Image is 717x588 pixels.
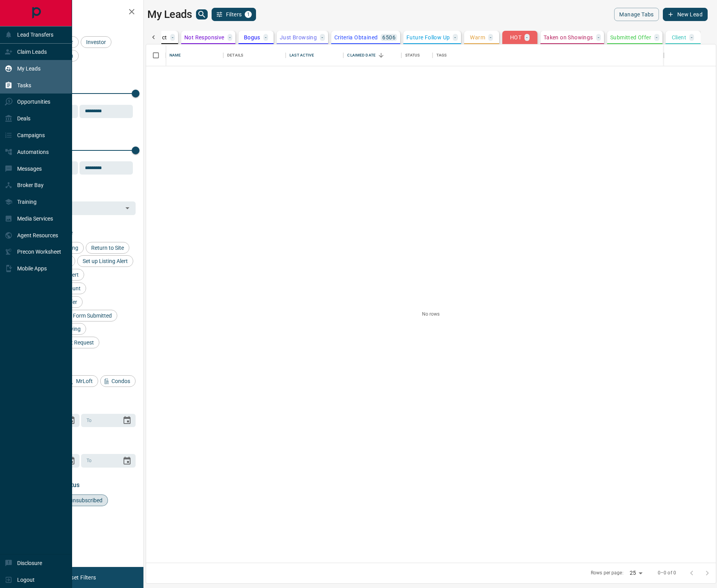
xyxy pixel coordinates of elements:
div: Status [401,44,433,66]
button: Open [122,203,133,214]
p: 6506 [382,35,396,40]
button: Choose date [119,413,135,428]
p: - [490,35,491,40]
div: Details [227,44,243,66]
p: - [598,35,599,40]
div: Claimed Date [343,44,401,66]
div: Status [405,44,420,66]
div: Tags [433,44,664,66]
span: Set up Listing Alert [80,258,131,264]
p: HOT [510,35,521,40]
button: Filters1 [212,8,256,21]
button: Choose date [119,453,135,469]
span: unsubscribed [67,497,105,503]
div: MrLoft [65,375,98,387]
span: Condos [109,378,133,384]
div: unsubscribed [64,494,108,506]
button: Reset Filters [59,571,101,584]
span: MrLoft [73,378,95,384]
div: Set up Listing Alert [77,255,133,267]
div: Return to Site [86,242,129,254]
div: Name [170,44,181,66]
div: 25 [627,567,645,579]
p: - [691,35,692,40]
p: - [656,35,657,40]
p: Future Follow Up [406,35,450,40]
p: - [229,35,231,40]
p: Submitted Offer [610,35,651,40]
h2: Filters [25,8,136,17]
p: - [265,35,267,40]
p: 0–0 of 0 [658,570,676,576]
p: Client [672,35,686,40]
span: Investor [83,39,109,45]
p: Rows per page: [591,570,623,576]
div: Investor [81,36,111,48]
p: - [454,35,456,40]
h1: My Leads [147,8,192,21]
div: Details [223,44,286,66]
p: Bogus [244,35,260,40]
p: - [526,35,528,40]
button: search button [196,9,208,19]
p: Just Browsing [280,35,317,40]
p: Taken on Showings [544,35,593,40]
div: Last Active [290,44,314,66]
span: Return to Site [88,245,127,251]
div: Condos [100,375,136,387]
div: Last Active [286,44,343,66]
button: New Lead [663,8,708,21]
div: Name [166,44,223,66]
button: Sort [376,50,387,61]
div: Claimed Date [347,44,376,66]
button: Manage Tabs [614,8,659,21]
div: Tags [436,44,447,66]
p: - [321,35,323,40]
p: Not Responsive [184,35,224,40]
p: Warm [470,35,485,40]
p: - [172,35,173,40]
p: Criteria Obtained [334,35,378,40]
span: 1 [245,12,251,17]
